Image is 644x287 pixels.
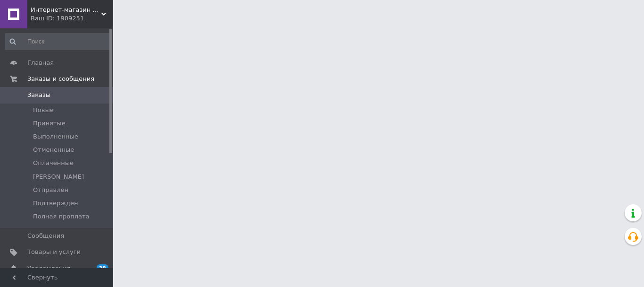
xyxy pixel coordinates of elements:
[5,33,111,50] input: Поиск
[33,159,74,167] span: Оплаченные
[97,264,108,272] span: 38
[31,6,101,14] span: Интернет-магазин Плантация
[27,75,94,83] span: Заказы и сообщения
[27,232,64,240] span: Сообщения
[33,186,68,194] span: Отправлен
[33,119,66,128] span: Принятые
[33,132,78,141] span: Выполненные
[33,199,78,208] span: Подтвержден
[33,146,74,154] span: Отмененные
[27,264,70,273] span: Уведомления
[27,248,81,256] span: Товары и услуги
[33,106,54,114] span: Новые
[27,59,54,67] span: Главная
[31,14,113,23] div: Ваш ID: 1909251
[27,91,50,99] span: Заказы
[33,173,84,181] span: [PERSON_NAME]
[33,212,89,221] span: Полная проплата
